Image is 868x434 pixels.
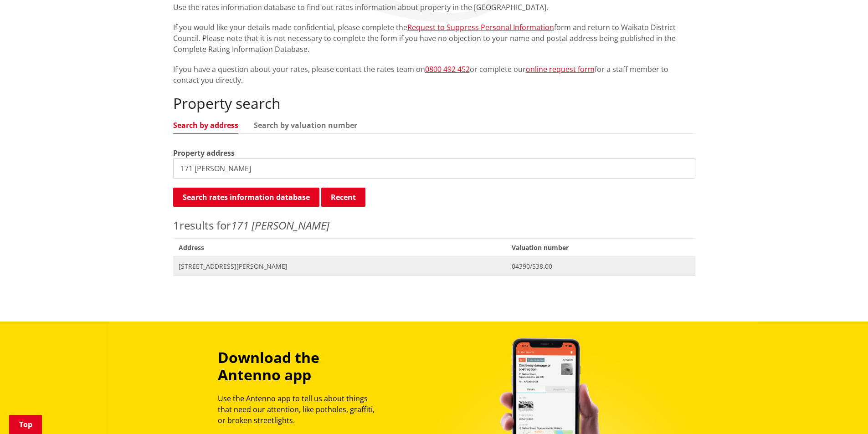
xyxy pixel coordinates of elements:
[512,262,689,271] span: 04390/538.00
[173,188,319,207] button: Search rates information database
[231,218,329,233] em: 171 [PERSON_NAME]
[407,22,554,32] a: Request to Suppress Personal Information
[173,2,695,13] p: Use the rates information database to find out rates information about property in the [GEOGRAPHI...
[173,158,695,179] input: e.g. Duke Street NGARUAWAHIA
[173,95,695,112] h2: Property search
[826,396,859,429] iframe: Messenger Launcher
[179,262,501,271] span: [STREET_ADDRESS][PERSON_NAME]
[218,393,383,426] p: Use the Antenno app to tell us about things that need our attention, like potholes, graffiti, or ...
[173,64,695,86] p: If you have a question about your rates, please contact the rates team on or complete our for a s...
[526,64,595,74] a: online request form
[254,122,357,129] a: Search by valuation number
[425,64,470,74] a: 0800 492 452
[173,238,507,257] span: Address
[9,415,42,434] a: Top
[173,22,695,55] p: If you would like your details made confidential, please complete the form and return to Waikato ...
[173,148,235,158] label: Property address
[506,238,695,257] span: Valuation number
[321,188,365,207] button: Recent
[173,218,180,233] span: 1
[173,257,695,276] a: [STREET_ADDRESS][PERSON_NAME] 04390/538.00
[173,122,238,129] a: Search by address
[173,217,695,234] p: results for
[218,349,383,384] h3: Download the Antenno app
